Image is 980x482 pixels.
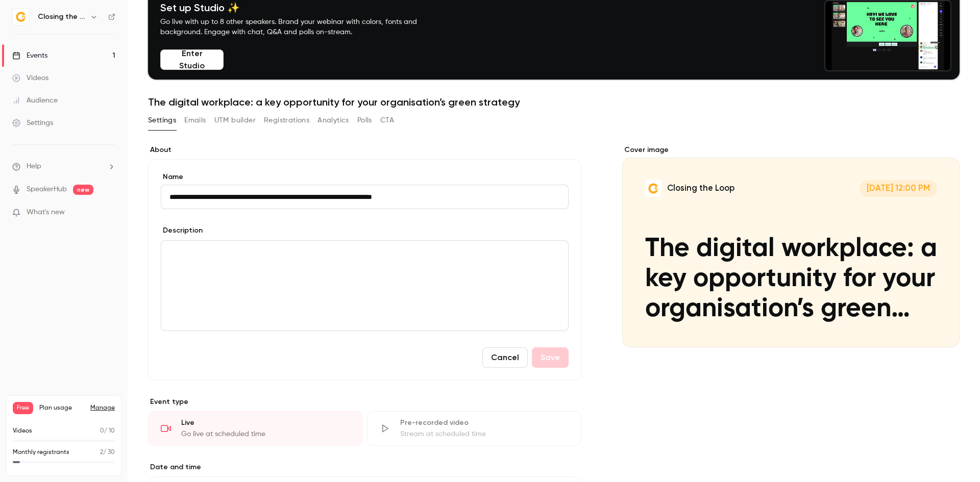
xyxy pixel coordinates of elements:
[161,172,569,182] label: Name
[100,426,115,436] p: / 10
[100,449,103,455] span: 2
[380,112,394,129] button: CTA
[400,429,569,439] div: Stream at scheduled time
[148,112,176,129] button: Settings
[367,411,582,446] div: Pre-recorded videoStream at scheduled time
[12,50,47,61] div: Events
[12,95,58,106] div: Audience
[622,145,960,155] label: Cover image
[482,347,528,368] button: Cancel
[161,241,568,331] div: editor
[12,118,53,128] div: Settings
[27,207,65,218] span: What's new
[13,426,32,436] p: Videos
[148,411,363,446] div: LiveGo live at scheduled time
[27,184,67,195] a: SpeakerHub
[181,418,350,428] div: Live
[400,418,569,428] div: Pre-recorded video
[160,2,441,14] h4: Set up Studio ✨
[214,112,256,129] button: UTM builder
[39,404,84,412] span: Plan usage
[148,145,581,155] label: About
[13,402,33,414] span: Free
[13,448,69,457] p: Monthly registrants
[160,49,224,70] button: Enter Studio
[90,404,115,412] a: Manage
[357,112,372,129] button: Polls
[103,208,115,217] iframe: Noticeable Trigger
[148,462,581,472] label: Date and time
[12,73,48,83] div: Videos
[160,17,441,37] p: Go live with up to 8 other speakers. Brand your webinar with colors, fonts and background. Engage...
[161,240,569,331] section: description
[148,397,581,407] p: Event type
[38,12,86,22] h6: Closing the Loop
[317,112,349,129] button: Analytics
[100,448,115,457] p: / 30
[161,225,203,236] label: Description
[148,96,960,108] h1: The digital workplace: a key opportunity for your organisation’s green strategy
[622,145,960,347] section: Cover image
[13,9,29,25] img: Closing the Loop
[73,185,93,195] span: new
[184,112,206,129] button: Emails
[264,112,309,129] button: Registrations
[12,161,115,172] li: help-dropdown-opener
[100,428,104,434] span: 0
[27,161,41,172] span: Help
[181,429,350,439] div: Go live at scheduled time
